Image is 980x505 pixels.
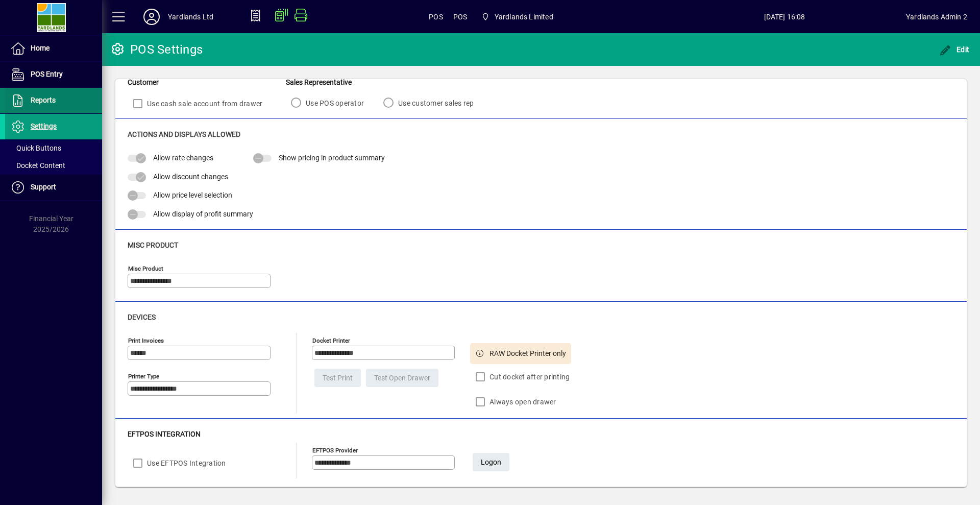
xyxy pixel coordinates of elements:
[477,8,557,26] span: Yardlands Limited
[5,139,102,157] a: Quick Buttons
[153,154,213,162] span: Allow rate changes
[495,9,553,25] span: Yardlands Limited
[286,77,488,88] div: Sales Representative
[10,161,65,170] span: Docket Content
[153,191,232,199] span: Allow price level selection
[5,36,102,61] a: Home
[128,313,156,321] span: Devices
[663,9,906,25] span: [DATE] 16:08
[5,62,102,87] a: POS Entry
[128,130,240,138] span: Actions and Displays Allowed
[168,9,213,25] div: Yardlands Ltd
[10,144,61,152] span: Quick Buttons
[128,77,286,88] div: Customer
[312,337,350,344] mat-label: Docket Printer
[135,8,168,26] button: Profile
[31,70,63,78] span: POS Entry
[5,88,102,113] a: Reports
[312,447,358,454] mat-label: EFTPOS Provider
[429,9,443,25] span: POS
[128,241,178,249] span: Misc Product
[31,183,56,191] span: Support
[110,41,203,58] div: POS Settings
[939,45,970,54] span: Edit
[153,210,253,218] span: Allow display of profit summary
[489,348,566,359] span: RAW Docket Printer only
[31,44,50,52] span: Home
[279,154,385,162] span: Show pricing in product summary
[937,40,972,59] button: Edit
[481,454,501,471] span: Logon
[31,96,56,104] span: Reports
[473,453,509,471] button: Logon
[128,429,512,440] div: EFTPOS INTEGRATION
[128,373,159,380] mat-label: Printer Type
[153,173,228,181] span: Allow discount changes
[128,265,163,272] mat-label: Misc Product
[453,9,468,25] span: POS
[906,9,967,25] div: Yardlands Admin 2
[5,157,102,174] a: Docket Content
[5,175,102,200] a: Support
[128,337,164,344] mat-label: Print Invoices
[31,122,57,130] span: Settings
